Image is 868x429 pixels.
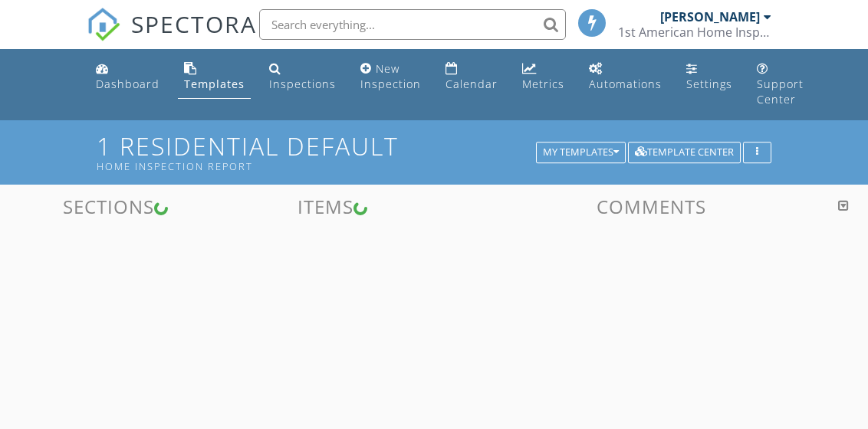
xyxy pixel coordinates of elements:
[87,21,257,53] a: SPECTORA
[536,142,626,163] button: My Templates
[269,77,336,91] div: Inspections
[628,142,741,163] button: Template Center
[178,55,251,99] a: Templates
[439,55,504,99] a: Calendar
[96,77,159,91] div: Dashboard
[87,8,120,41] img: The Best Home Inspection Software - Spectora
[751,55,810,114] a: Support Center
[97,160,541,172] div: Home Inspection Report
[522,77,564,91] div: Metrics
[131,8,257,40] span: SPECTORA
[543,147,619,158] div: My Templates
[628,144,741,158] a: Template Center
[635,147,734,158] div: Template Center
[263,55,342,99] a: Inspections
[516,55,570,99] a: Metrics
[589,77,662,91] div: Automations
[680,55,738,99] a: Settings
[90,55,166,99] a: Dashboard
[757,77,804,106] div: Support Center
[354,55,427,99] a: New Inspection
[660,9,760,25] div: [PERSON_NAME]
[618,25,771,40] div: 1st American Home Inspections, LLC
[360,61,421,91] div: New Inspection
[446,77,498,91] div: Calendar
[686,77,732,91] div: Settings
[97,133,771,172] h1: 1 Residential Default
[184,77,245,91] div: Templates
[217,196,434,217] h3: Items
[443,196,859,217] h3: Comments
[259,9,566,40] input: Search everything...
[583,55,668,99] a: Automations (Basic)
